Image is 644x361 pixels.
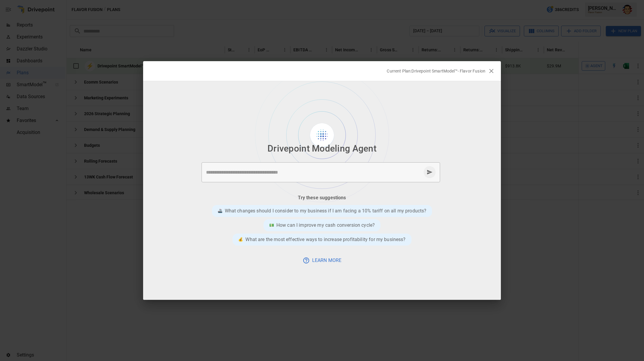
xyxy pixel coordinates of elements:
p: Drivepoint Modeling Agent [267,142,377,155]
div: 🚢What changes should I consider to my business if I am facing a 10% tariff on all my products? [212,205,432,217]
p: What are the most effective ways to increase profitability for my business? [245,236,405,243]
div: 💵How can I improve my cash conversion cycle? [264,219,380,231]
p: How can I improve my cash conversion cycle? [276,222,375,229]
p: Learn More [312,257,342,264]
div: 🚢 [218,207,222,215]
p: Current Plan: Drivepoint SmartModel™- Flavor Fusion [387,68,485,74]
div: 💵 [269,222,274,229]
div: 💰 [238,236,243,243]
p: Try these suggestions [298,194,346,201]
p: What changes should I consider to my business if I am facing a 10% tariff on all my products? [225,207,427,215]
img: Background [255,81,389,202]
button: Learn More [298,255,346,266]
div: 💰What are the most effective ways to increase profitability for my business? [233,234,411,246]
